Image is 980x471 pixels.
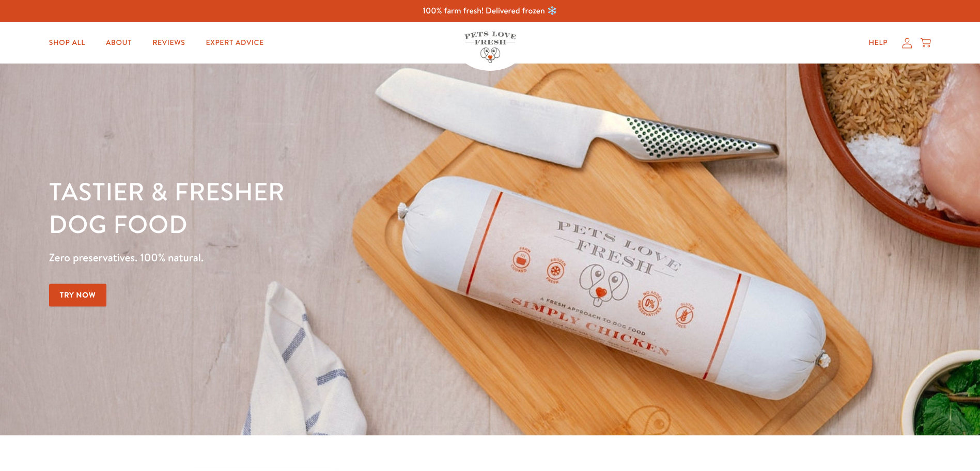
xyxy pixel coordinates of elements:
[49,176,637,241] h1: Tastier & fresher dog food
[98,33,140,53] a: About
[144,33,193,53] a: Reviews
[464,32,516,63] img: Pets Love Fresh
[198,33,272,53] a: Expert Advice
[41,33,94,53] a: Shop All
[49,248,637,267] p: Zero preservatives. 100% natural.
[49,284,107,307] a: Try Now
[860,33,896,53] a: Help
